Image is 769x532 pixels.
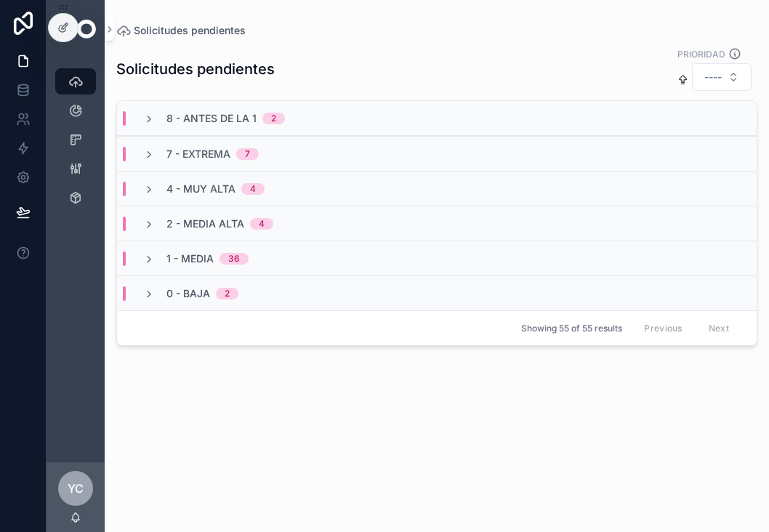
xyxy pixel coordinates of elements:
[228,253,240,265] div: 36
[47,58,105,462] div: scrollable content
[245,148,250,160] div: 7
[166,286,210,301] span: 0 - Baja
[68,480,84,497] span: YC
[166,147,230,161] span: 7 - Extrema
[692,63,752,91] button: Select Button
[166,111,257,126] span: 8 - Antes de la 1
[166,251,214,266] span: 1 - Media
[116,23,246,38] a: Solicitudes pendientes
[259,218,265,230] div: 4
[166,182,235,196] span: 4 - Muy Alta
[250,183,256,195] div: 4
[677,47,725,60] label: PRIORIDAD
[704,70,722,84] span: ----
[134,23,246,38] span: Solicitudes pendientes
[271,113,276,124] div: 2
[521,323,622,334] span: Showing 55 of 55 results
[116,59,275,79] h1: Solicitudes pendientes
[225,288,230,299] div: 2
[166,217,244,231] span: 2 - Media Alta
